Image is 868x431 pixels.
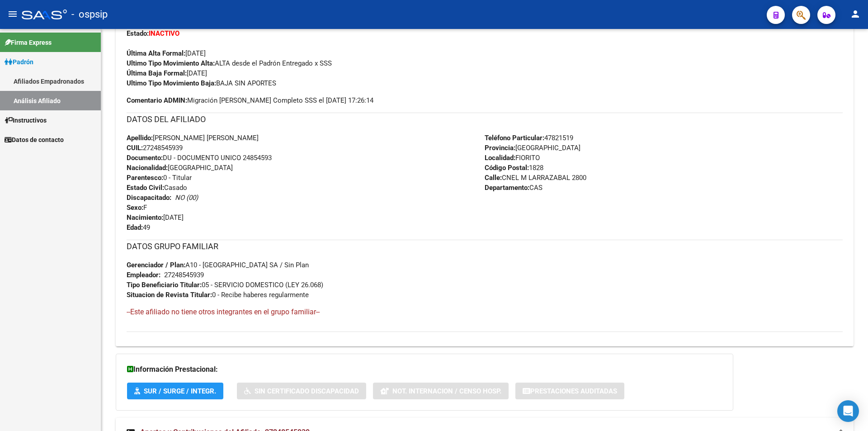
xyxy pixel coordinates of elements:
[485,184,542,192] span: CAS
[127,213,184,222] span: [DATE]
[175,194,198,202] i: NO (00)
[5,38,52,47] span: Firma Express
[485,174,502,182] strong: Calle:
[5,115,47,125] span: Instructivos
[127,223,143,232] strong: Edad:
[127,79,216,87] strong: Ultimo Tipo Movimiento Baja:
[127,383,223,399] button: SUR / SURGE / INTEGR.
[127,261,185,269] strong: Gerenciador / Plan:
[127,49,206,57] span: [DATE]
[127,154,163,162] strong: Documento:
[373,383,509,399] button: Not. Internacion / Censo Hosp.
[127,174,163,182] strong: Parentesco:
[127,204,143,212] strong: Sexo:
[485,154,540,162] span: FIORITO
[485,144,580,152] span: [GEOGRAPHIC_DATA]
[127,240,843,253] h3: DATOS GRUPO FAMILIAR
[127,291,309,299] span: 0 - Recibe haberes regularmente
[149,29,179,38] strong: INACTIVO
[127,95,373,105] span: Migración [PERSON_NAME] Completo SSS el [DATE] 17:26:14
[164,270,204,280] div: 27248545939
[127,164,168,172] strong: Nacionalidad:
[515,383,624,399] button: Prestaciones Auditadas
[127,134,153,142] strong: Apellido:
[850,9,861,19] mat-icon: person
[485,164,529,172] strong: Código Postal:
[127,363,722,376] h3: Información Prestacional:
[485,184,529,192] strong: Departamento:
[127,281,202,289] strong: Tipo Beneficiario Titular:
[237,383,366,399] button: Sin Certificado Discapacidad
[144,387,216,395] span: SUR / SURGE / INTEGR.
[127,59,215,67] strong: Ultimo Tipo Movimiento Alta:
[485,164,543,172] span: 1828
[530,387,617,395] span: Prestaciones Auditadas
[837,400,859,422] div: Open Intercom Messenger
[127,174,192,182] span: 0 - Titular
[7,9,18,19] mat-icon: menu
[127,184,164,192] strong: Estado Civil:
[127,213,163,222] strong: Nacimiento:
[485,134,573,142] span: 47821519
[127,204,147,212] span: F
[71,5,108,24] span: - ospsip
[127,69,207,77] span: [DATE]
[127,69,187,77] strong: Última Baja Formal:
[127,281,323,289] span: 05 - SERVICIO DOMESTICO (LEY 26.068)
[5,57,33,67] span: Padrón
[127,271,160,279] strong: Empleador:
[127,49,185,57] strong: Última Alta Formal:
[392,387,501,395] span: Not. Internacion / Censo Hosp.
[127,307,843,317] h4: --Este afiliado no tiene otros integrantes en el grupo familiar--
[127,154,272,162] span: DU - DOCUMENTO UNICO 24854593
[127,144,143,152] strong: CUIL:
[127,144,183,152] span: 27248545939
[485,144,515,152] strong: Provincia:
[127,194,171,202] strong: Discapacitado:
[485,174,586,182] span: CNEL M LARRAZABAL 2800
[485,154,515,162] strong: Localidad:
[127,59,332,67] span: ALTA desde el Padrón Entregado x SSS
[255,387,359,395] span: Sin Certificado Discapacidad
[127,96,187,104] strong: Comentario ADMIN:
[485,134,544,142] strong: Teléfono Particular:
[127,261,309,269] span: A10 - [GEOGRAPHIC_DATA] SA / Sin Plan
[127,79,276,87] span: BAJA SIN APORTES
[127,164,233,172] span: [GEOGRAPHIC_DATA]
[5,135,64,145] span: Datos de contacto
[127,134,259,142] span: [PERSON_NAME] [PERSON_NAME]
[127,113,843,126] h3: DATOS DEL AFILIADO
[127,291,212,299] strong: Situacion de Revista Titular:
[127,184,187,192] span: Casado
[127,223,150,232] span: 49
[127,29,149,38] strong: Estado:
